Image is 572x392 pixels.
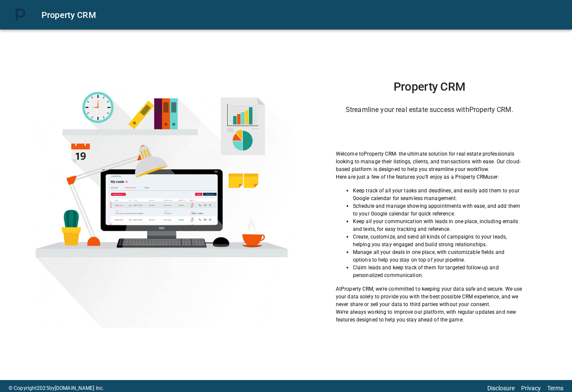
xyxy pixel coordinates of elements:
p: Keep track of all your tasks and deadlines, and easily add them to your Google calendar for seaml... [353,187,523,202]
div: Property CRM [41,8,562,22]
h6: Streamline your real estate success with Property CRM . [336,104,523,116]
a: [DOMAIN_NAME] Inc. [55,385,104,391]
p: Claim leads and keep track of them for targeted follow-up and personalized communication. [353,264,523,279]
p: Create, customize, and send all kinds of campaigns to your leads, helping you stay engaged and bu... [353,233,523,248]
div: Sign in with Google. Opens in new tab [390,124,469,142]
p: Here are just a few of the features you'll enjoy as a Property CRM user: [336,173,523,181]
iframe: Sign in with Google Button [386,124,473,142]
p: Keep all your communication with leads in one place, including emails and texts, for easy trackin... [353,218,523,233]
p: Welcome to Property CRM - the ultimate solution for real estate professionals looking to manage t... [336,150,523,173]
h1: Property CRM [336,80,523,94]
p: We're always working to improve our platform, with regular updates and new features designed to h... [336,308,523,324]
a: Terms [547,385,563,392]
p: Manage all your deals in one place, with customizable fields and options to help you stay on top ... [353,248,523,264]
p: © Copyright 2025 by [9,384,104,392]
iframe: Sign in with Google Dialogue [396,9,563,136]
p: Schedule and manage showing appointments with ease, and add them to your Google calendar for quic... [353,202,523,218]
a: Privacy [521,385,541,392]
p: At Property CRM , we're committed to keeping your data safe and secure. We use your data solely t... [336,285,523,308]
a: Disclosure [487,385,515,392]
